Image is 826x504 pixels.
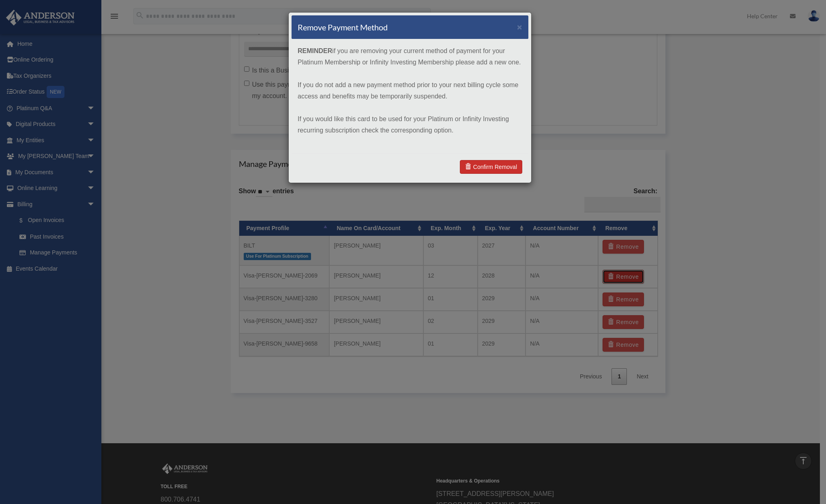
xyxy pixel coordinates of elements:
p: If you would like this card to be used for your Platinum or Infinity Investing recurring subscrip... [298,113,522,136]
strong: REMINDER [298,47,332,54]
h4: Remove Payment Method [298,21,388,33]
button: × [517,23,522,31]
a: Confirm Removal [460,160,522,174]
div: if you are removing your current method of payment for your Platinum Membership or Infinity Inves... [292,39,528,154]
p: If you do not add a new payment method prior to your next billing cycle some access and benefits ... [298,79,522,102]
